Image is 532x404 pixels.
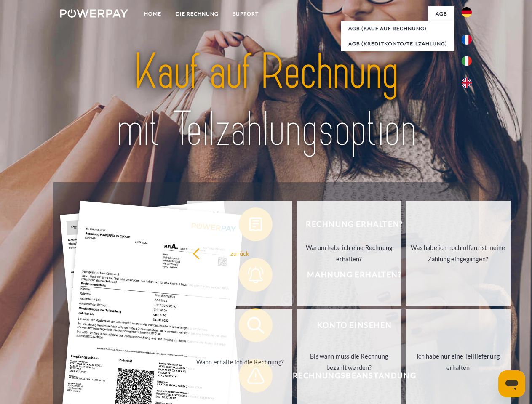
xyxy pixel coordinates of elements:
a: AGB (Kauf auf Rechnung) [341,21,454,36]
img: title-powerpay_de.svg [80,40,452,161]
div: Bis wann muss die Rechnung bezahlt werden? [302,351,396,373]
div: Warum habe ich eine Rechnung erhalten? [302,242,396,265]
a: DIE RECHNUNG [168,6,226,21]
a: AGB (Kreditkonto/Teilzahlung) [341,36,454,51]
img: logo-powerpay-white.svg [60,9,128,18]
a: agb [428,6,454,21]
img: de [462,7,472,17]
a: Home [137,6,168,21]
a: Was habe ich noch offen, ist meine Zahlung eingegangen? [406,201,511,306]
div: zurück [192,247,287,259]
img: it [462,56,472,66]
iframe: Schaltfläche zum Öffnen des Messaging-Fensters [498,370,525,397]
img: fr [462,35,472,45]
div: Wann erhalte ich die Rechnung? [192,356,287,367]
img: en [462,78,472,88]
div: Was habe ich noch offen, ist meine Zahlung eingegangen? [411,242,505,265]
a: SUPPORT [226,6,266,21]
div: Ich habe nur eine Teillieferung erhalten [411,351,505,373]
